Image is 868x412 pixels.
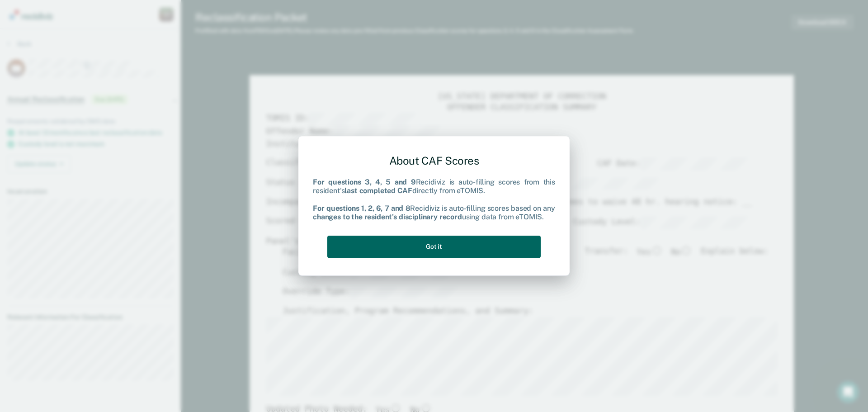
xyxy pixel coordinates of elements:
b: last completed CAF [344,187,412,195]
b: For questions 1, 2, 6, 7 and 8 [313,204,410,213]
b: changes to the resident's disciplinary record [313,213,462,221]
div: Recidiviz is auto-filling scores from this resident's directly from eTOMIS. Recidiviz is auto-fil... [313,178,555,222]
b: For questions 3, 4, 5 and 9 [313,178,416,187]
button: Got it [327,236,541,258]
div: About CAF Scores [313,147,555,175]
